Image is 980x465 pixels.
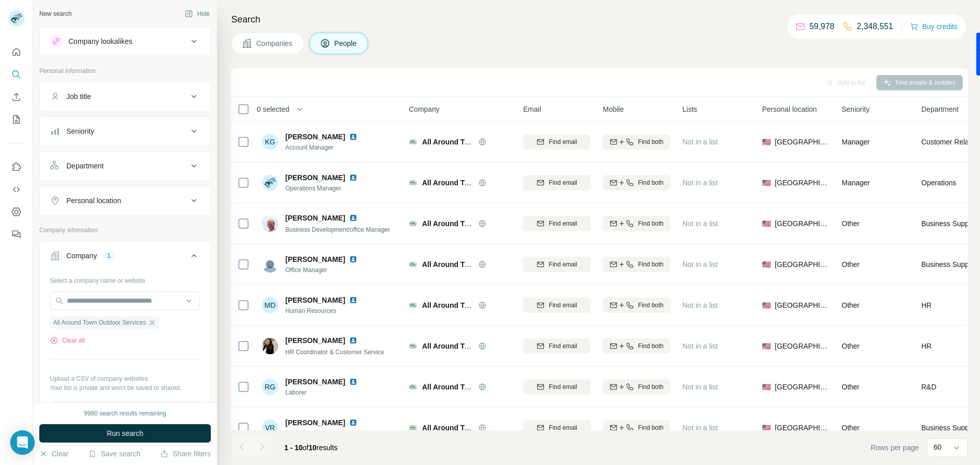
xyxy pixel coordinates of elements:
span: 🇺🇸 [762,137,771,147]
span: Not in a list [682,383,718,391]
button: Use Surfe API [8,180,24,199]
img: Avatar [262,215,278,232]
button: Find both [603,216,670,231]
img: Logo of All Around Town Outdoor Services [409,424,417,432]
div: MD [262,297,278,313]
button: Department [40,154,210,178]
span: Business Support [921,259,977,270]
span: All Around Town Outdoor Services [422,260,540,268]
span: [PERSON_NAME] [285,213,345,223]
span: Find email [549,423,577,432]
button: Find email [523,175,591,190]
span: Find both [638,423,664,432]
button: Use Surfe on LinkedIn [8,158,24,176]
button: Upload a list of companies [50,401,200,419]
button: Find email [523,257,591,272]
p: 2,348,551 [857,20,893,33]
button: Buy credits [910,19,958,34]
button: Find both [603,175,670,190]
button: Find email [523,298,591,313]
button: Personal location [40,188,210,213]
img: Avatar [262,175,278,191]
img: LinkedIn logo [349,336,357,345]
span: of [303,444,309,452]
img: Logo of All Around Town Outdoor Services [409,383,417,391]
p: 60 [934,442,942,452]
span: 0 selected [257,104,289,114]
img: LinkedIn logo [349,419,357,427]
span: Find both [638,219,664,228]
span: Find email [549,178,577,187]
span: [GEOGRAPHIC_DATA] [775,218,829,229]
button: Quick start [8,43,24,61]
button: Feedback [8,225,24,243]
span: Other [842,219,860,228]
span: Not in a list [682,219,718,228]
span: Office Manager [285,429,361,438]
p: Personal information [39,66,211,76]
span: 🇺🇸 [762,178,771,188]
button: Clear all [50,336,85,345]
span: results [284,444,337,452]
span: Email [523,104,541,114]
button: Share filters [160,449,211,459]
span: Laborer [285,388,361,397]
div: RG [262,379,278,395]
h4: Search [231,12,968,27]
button: Find email [523,379,591,395]
span: [GEOGRAPHIC_DATA] [775,341,829,351]
span: Personal location [762,104,817,114]
div: New search [39,9,71,18]
span: 🇺🇸 [762,423,771,433]
span: R&D [921,382,937,392]
span: Company [409,104,439,114]
div: Company lookalikes [68,36,132,46]
span: Not in a list [682,301,718,309]
button: My lists [8,110,24,129]
img: LinkedIn logo [349,255,357,263]
span: [PERSON_NAME] [285,335,345,346]
img: LinkedIn logo [349,174,357,182]
button: Company lookalikes [40,29,210,54]
span: Not in a list [682,179,718,187]
span: Other [842,301,860,309]
button: Find both [603,134,670,150]
button: Find both [603,257,670,272]
span: [PERSON_NAME] [285,254,345,264]
div: Seniority [66,126,94,136]
button: Find email [523,420,591,435]
span: All Around Town Outdoor Services [53,318,146,327]
span: Not in a list [682,424,718,432]
button: Hide [178,6,217,21]
span: Business Support [921,218,977,229]
span: Business Development/office Manager [285,226,390,233]
span: All Around Town Outdoor Services [422,383,540,391]
p: 59,978 [810,20,835,33]
button: Run search [39,424,211,443]
span: Other [842,342,860,350]
span: Office Manager [285,265,361,275]
div: Department [66,161,104,171]
button: Find email [523,134,591,150]
span: Companies [256,38,293,48]
span: Seniority [842,104,869,114]
span: Not in a list [682,342,718,350]
span: Lists [682,104,697,114]
span: Find both [638,301,664,310]
span: Other [842,383,860,391]
img: Logo of All Around Town Outdoor Services [409,138,417,146]
span: [PERSON_NAME] [285,173,345,183]
span: Manager [842,179,870,187]
span: 🇺🇸 [762,341,771,351]
div: Job title [66,91,91,102]
span: [GEOGRAPHIC_DATA] [775,423,829,433]
span: [GEOGRAPHIC_DATA] [775,259,829,270]
p: Company information [39,226,211,235]
span: Run search [107,428,143,438]
span: Find both [638,382,664,391]
img: LinkedIn logo [349,378,357,386]
button: Find email [523,216,591,231]
span: [PERSON_NAME] [285,132,345,142]
span: All Around Town Outdoor Services [422,219,540,228]
span: Find both [638,260,664,269]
